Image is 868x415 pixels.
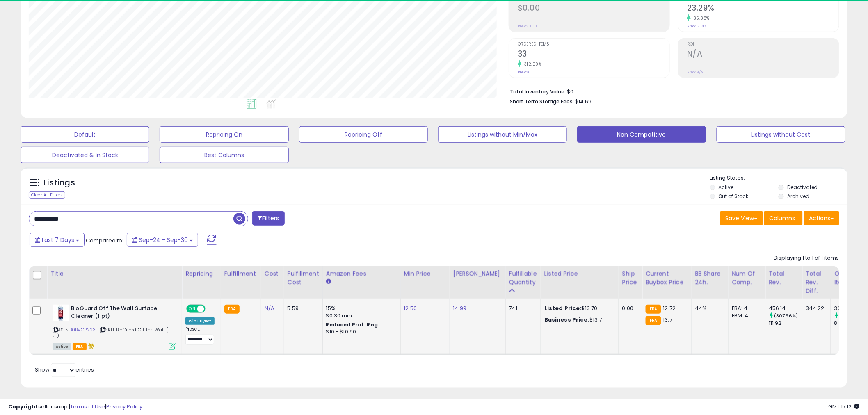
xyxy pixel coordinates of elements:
[43,177,75,189] h5: Listings
[160,147,288,163] button: Best Columns
[8,403,142,411] div: seller snap | |
[50,269,178,278] div: Title
[185,326,215,345] div: Preset:
[518,24,537,29] small: Prev: $0.00
[518,3,669,14] h2: $0.00
[622,305,636,312] div: 0.00
[544,316,612,324] div: $13.7
[769,319,802,327] div: 111.92
[326,305,394,312] div: 15%
[510,88,566,95] b: Total Inventory Value:
[265,269,281,278] div: Cost
[53,343,71,350] span: All listings currently available for purchase on Amazon
[774,254,839,262] div: Displaying 1 to 1 of 1 items
[710,174,847,182] p: Listing States:
[622,269,639,287] div: Ship Price
[21,126,149,143] button: Default
[509,305,535,312] div: 741
[8,403,38,410] strong: Copyright
[510,86,833,96] li: $0
[518,42,669,47] span: Ordered Items
[544,316,589,324] b: Business Price:
[717,126,845,143] button: Listings without Cost
[544,304,582,312] b: Listed Price:
[687,42,839,47] span: ROI
[288,305,316,312] div: 5.59
[404,304,417,312] a: 12.50
[732,269,762,287] div: Num of Comp.
[544,269,615,278] div: Listed Price
[787,193,809,200] label: Archived
[764,211,803,225] button: Columns
[770,214,795,222] span: Columns
[687,24,706,29] small: Prev: 17.14%
[510,98,574,105] b: Short Term Storage Fees:
[53,305,176,349] div: ASIN:
[30,233,85,247] button: Last 7 Days
[769,269,799,287] div: Total Rev.
[70,403,105,410] a: Terms of Use
[575,98,592,105] span: $14.69
[521,61,542,67] small: 312.50%
[265,304,274,312] a: N/A
[87,343,95,349] i: hazardous material
[453,269,502,278] div: [PERSON_NAME]
[769,305,802,312] div: 456.14
[787,184,818,191] label: Deactivated
[71,305,171,322] b: BioGuard Off The Wall Surface Cleaner (1 pt)
[732,312,759,319] div: FBM: 4
[834,269,864,287] div: Ordered Items
[224,305,240,314] small: FBA
[53,326,169,339] span: | SKU: BioGuard Off The Wall (1 pt)
[829,403,860,410] span: 2025-10-8 17:12 GMT
[438,126,567,143] button: Listings without Min/Max
[73,343,87,350] span: FBA
[646,305,661,314] small: FBA
[720,211,763,225] button: Save View
[509,269,537,287] div: Fulfillable Quantity
[732,305,759,312] div: FBA: 4
[288,269,319,287] div: Fulfillment Cost
[834,305,868,312] div: 33
[326,328,394,335] div: $10 - $10.90
[719,193,749,200] label: Out of Stock
[806,305,825,312] div: 344.22
[663,304,676,312] span: 12.72
[21,147,149,163] button: Deactivated & In Stock
[29,191,65,199] div: Clear All Filters
[687,70,703,75] small: Prev: N/A
[69,326,97,333] a: B0BVGPN231
[577,126,706,143] button: Non Competitive
[127,233,198,247] button: Sep-24 - Sep-30
[187,306,197,312] span: ON
[687,49,839,60] h2: N/A
[646,269,688,287] div: Current Buybox Price
[326,321,380,328] b: Reduced Prof. Rng.
[806,269,827,295] div: Total Rev. Diff.
[695,269,725,287] div: BB Share 24h.
[453,304,467,312] a: 14.99
[774,312,798,319] small: (307.56%)
[35,366,94,374] span: Show: entries
[544,305,612,312] div: $13.70
[695,305,722,312] div: 44%
[687,3,839,14] h2: 23.29%
[804,211,839,225] button: Actions
[326,278,331,285] small: Amazon Fees.
[518,70,529,75] small: Prev: 8
[326,269,397,278] div: Amazon Fees
[404,269,446,278] div: Min Price
[204,306,217,312] span: OFF
[834,319,868,327] div: 8
[185,317,215,325] div: Win BuyBox
[86,237,123,244] span: Compared to:
[252,211,284,226] button: Filters
[53,305,69,321] img: 4127i7t3nrL._SL40_.jpg
[106,403,142,410] a: Privacy Policy
[185,269,217,278] div: Repricing
[160,126,288,143] button: Repricing On
[663,316,673,324] span: 13.7
[518,49,669,60] h2: 33
[326,312,394,319] div: $0.30 min
[299,126,428,143] button: Repricing Off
